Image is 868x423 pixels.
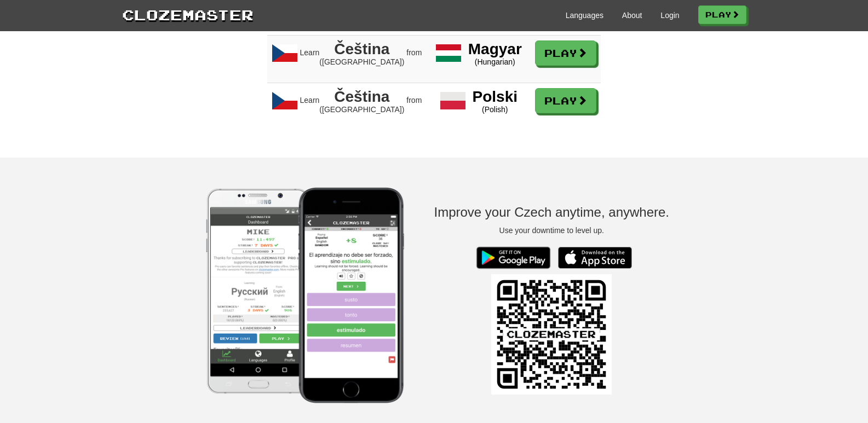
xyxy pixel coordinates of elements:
[319,41,404,58] span: Čeština
[319,105,404,114] span: ([GEOGRAPHIC_DATA])
[267,35,427,83] span: Learn
[558,247,632,269] img: Download_on_the_App_Store_Badge_US-UK_135x40-25178aeef6eb6b83b96f5f2d004eda3bffbb37122de64afbaef7...
[267,83,427,130] span: Learn
[440,96,518,105] a: Polski (Polish)
[482,105,508,114] span: (Polish)
[406,48,422,57] span: from
[622,10,642,21] a: About
[434,205,670,219] h3: Improve your Czech anytime, anywhere.
[473,89,518,106] span: Polski
[434,225,670,236] p: Use your downtime to level up.
[130,163,386,419] img: android-screenshot.png
[435,48,522,57] a: Magyar (Hungarian)
[406,96,422,105] span: from
[435,40,462,66] img: Magyar Hungarian
[566,10,603,21] a: Languages
[475,57,515,66] span: (Hungarian)
[491,274,612,395] img: QR Code
[471,241,556,274] img: Get it on Google Play
[535,40,596,66] a: Play
[535,88,596,113] a: Play
[660,10,679,21] a: Login
[122,4,254,25] a: Clozemaster
[319,57,404,66] span: ([GEOGRAPHIC_DATA])
[272,40,298,66] img: Learn Čeština (Czech) from Magyar (Hungarian)
[272,88,298,114] img: Learn Čeština (Czech) from Polski (Polish)
[319,89,404,106] span: Čeština
[698,5,746,24] a: Play
[440,88,466,114] img: Polski Polish
[468,41,522,58] span: Magyar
